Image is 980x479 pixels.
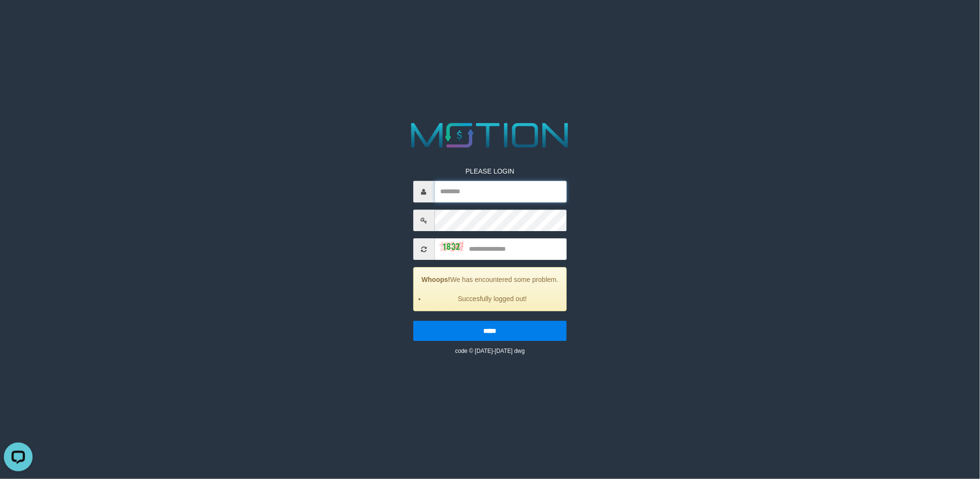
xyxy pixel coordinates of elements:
[440,242,464,251] img: captcha
[413,268,567,312] div: We has encountered some problem.
[455,348,525,355] small: code © [DATE]-[DATE] dwg
[4,4,33,33] button: Open LiveChat chat widget
[404,118,576,152] img: MOTION_logo.png
[421,276,450,284] strong: Whoops!
[426,294,560,304] li: Succesfully logged out!
[413,167,567,176] p: PLEASE LOGIN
